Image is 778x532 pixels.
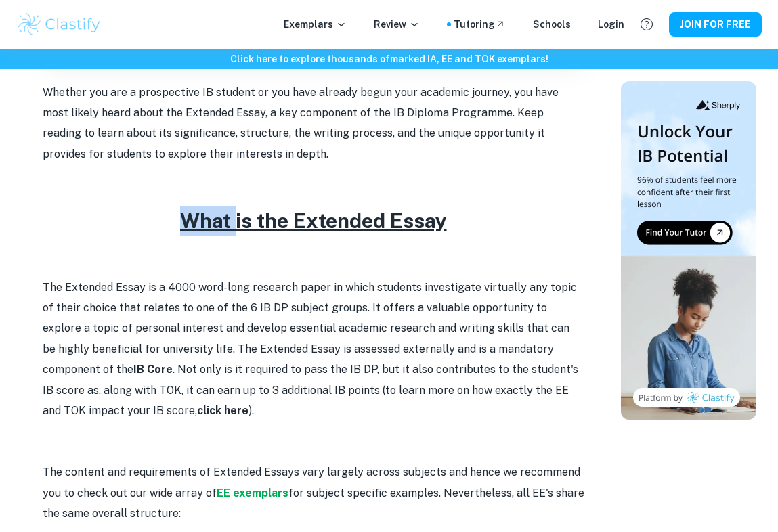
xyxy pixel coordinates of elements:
[454,17,506,32] a: Tutoring
[533,17,571,32] a: Schools
[621,81,756,420] img: Thumbnail
[635,13,658,36] button: Help and Feedback
[197,404,248,417] strong: click here
[284,17,347,32] p: Exemplars
[3,51,775,66] h6: Click here to explore thousands of marked IA, EE and TOK exemplars !
[43,462,584,524] p: The content and requirements of Extended Essays vary largely across subjects and hence we recomme...
[43,83,584,165] p: Whether you are a prospective IB student or you have already begun your academic journey, you hav...
[180,208,447,233] u: What is the Extended Essay
[374,17,420,32] p: Review
[16,11,102,38] img: Clastify logo
[43,278,584,422] p: The Extended Essay is a 4000 word-long research paper in which students investigate virtually any...
[133,363,173,376] strong: IB Core
[217,487,288,500] a: EE exemplars
[669,12,762,37] button: JOIN FOR FREE
[598,17,624,32] a: Login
